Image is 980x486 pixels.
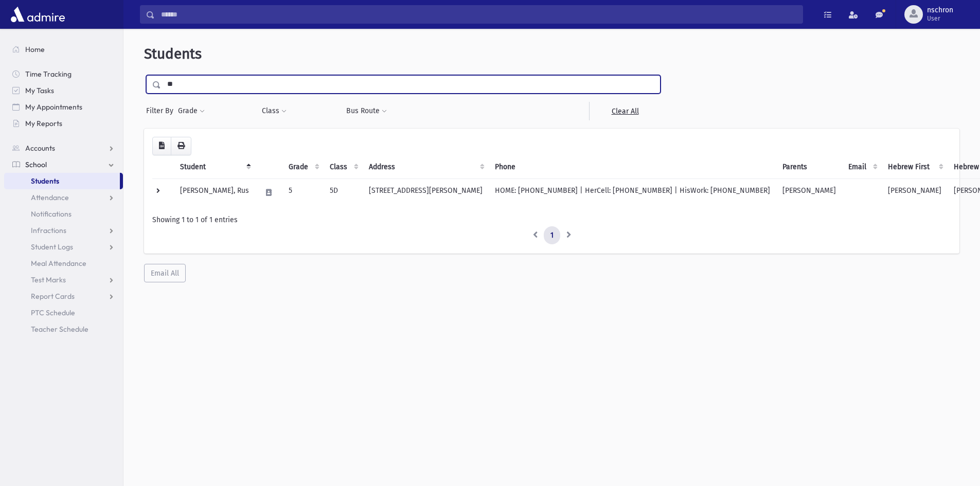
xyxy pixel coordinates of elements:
[4,304,123,321] a: PTC Schedule
[363,178,489,206] td: [STREET_ADDRESS][PERSON_NAME]
[4,115,123,132] a: My Reports
[4,41,123,58] a: Home
[927,14,953,23] span: User
[4,272,123,288] a: Test Marks
[346,102,387,120] button: Bus Route
[25,45,45,54] span: Home
[4,239,123,255] a: Student Logs
[31,226,66,235] span: Infractions
[152,137,171,155] button: CSV
[4,82,123,99] a: My Tasks
[144,45,202,62] span: Students
[776,178,842,206] td: [PERSON_NAME]
[25,160,47,169] span: School
[4,222,123,239] a: Infractions
[544,226,560,245] a: 1
[31,292,75,301] span: Report Cards
[31,209,72,219] span: Notifications
[589,102,661,120] a: Clear All
[324,155,363,179] th: Class: activate to sort column ascending
[31,275,66,284] span: Test Marks
[31,193,69,202] span: Attendance
[282,178,324,206] td: 5
[4,66,123,82] a: Time Tracking
[152,214,951,225] div: Showing 1 to 1 of 1 entries
[25,119,62,128] span: My Reports
[177,102,205,120] button: Grade
[31,308,75,317] span: PTC Schedule
[146,105,177,116] span: Filter By
[324,178,363,206] td: 5D
[776,155,842,179] th: Parents
[363,155,489,179] th: Address: activate to sort column ascending
[927,6,953,14] span: nschron
[282,155,324,179] th: Grade: activate to sort column ascending
[25,143,55,153] span: Accounts
[4,206,123,222] a: Notifications
[4,156,123,173] a: School
[155,5,803,24] input: Search
[4,288,123,304] a: Report Cards
[4,255,123,272] a: Meal Attendance
[174,178,255,206] td: [PERSON_NAME], Rus
[174,155,255,179] th: Student: activate to sort column descending
[144,264,186,282] button: Email All
[25,102,82,112] span: My Appointments
[489,178,776,206] td: HOME: [PHONE_NUMBER] | HerCell: [PHONE_NUMBER] | HisWork: [PHONE_NUMBER]
[261,102,287,120] button: Class
[4,189,123,206] a: Attendance
[4,173,120,189] a: Students
[4,140,123,156] a: Accounts
[25,86,54,95] span: My Tasks
[489,155,776,179] th: Phone
[31,242,73,251] span: Student Logs
[882,155,948,179] th: Hebrew First: activate to sort column ascending
[25,69,72,79] span: Time Tracking
[31,176,59,186] span: Students
[31,259,86,268] span: Meal Attendance
[4,321,123,337] a: Teacher Schedule
[8,4,67,25] img: AdmirePro
[4,99,123,115] a: My Appointments
[171,137,191,155] button: Print
[842,155,882,179] th: Email: activate to sort column ascending
[882,178,948,206] td: [PERSON_NAME]
[31,325,88,334] span: Teacher Schedule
